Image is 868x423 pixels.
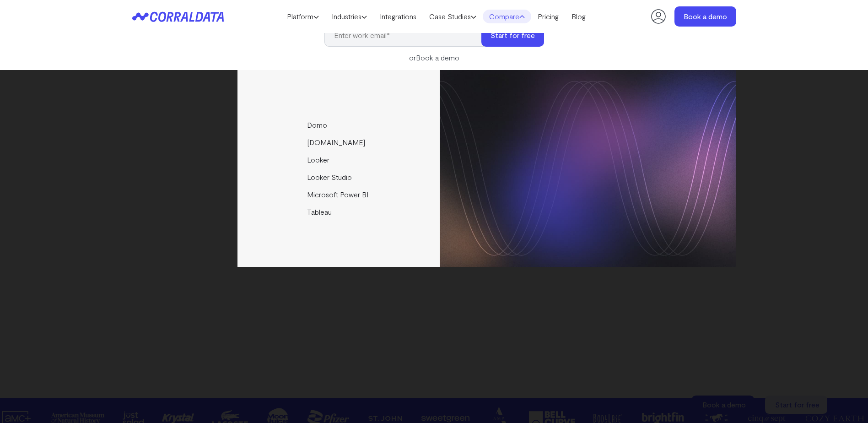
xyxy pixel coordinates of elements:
a: Platform [280,10,325,23]
a: Integrations [373,10,423,23]
a: Book a demo [674,6,736,27]
a: Tableau [237,203,441,221]
a: Pricing [531,10,565,23]
a: Book a demo [416,53,459,62]
div: or [324,52,544,63]
a: Looker Studio [237,168,441,186]
a: Looker [237,151,441,168]
a: Case Studies [423,10,483,23]
a: Compare [483,10,531,23]
input: Enter work email* [324,24,491,47]
a: Domo [237,116,441,134]
a: Microsoft Power BI [237,186,441,203]
a: Blog [565,10,592,23]
button: Start for free [481,24,544,47]
a: Industries [325,10,373,23]
a: [DOMAIN_NAME] [237,134,441,151]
